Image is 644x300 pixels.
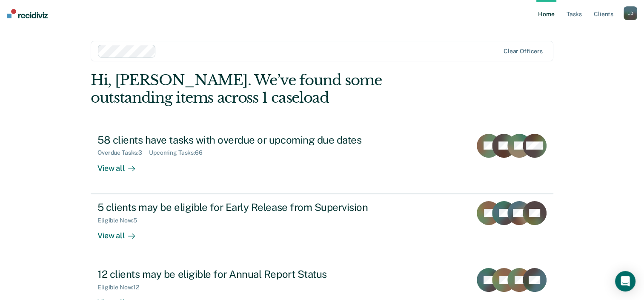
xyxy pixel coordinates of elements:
[97,268,396,280] div: 12 clients may be eligible for Annual Report Status
[97,224,145,240] div: View all
[97,284,146,291] div: Eligible Now : 12
[91,72,461,107] div: Hi, [PERSON_NAME]. We’ve found some outstanding items across 1 caseload
[97,201,396,213] div: 5 clients may be eligible for Early Release from Supervision
[97,156,145,173] div: View all
[97,134,396,146] div: 58 clients have tasks with overdue or upcoming due dates
[7,9,48,18] img: Recidiviz
[91,194,553,261] a: 5 clients may be eligible for Early Release from SupervisionEligible Now:5View all
[624,6,637,20] div: L D
[97,149,149,156] div: Overdue Tasks : 3
[504,48,543,55] div: Clear officers
[97,217,144,224] div: Eligible Now : 5
[91,127,553,194] a: 58 clients have tasks with overdue or upcoming due datesOverdue Tasks:3Upcoming Tasks:66View all
[149,149,209,156] div: Upcoming Tasks : 66
[624,6,637,20] button: LD
[615,271,635,291] div: Open Intercom Messenger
